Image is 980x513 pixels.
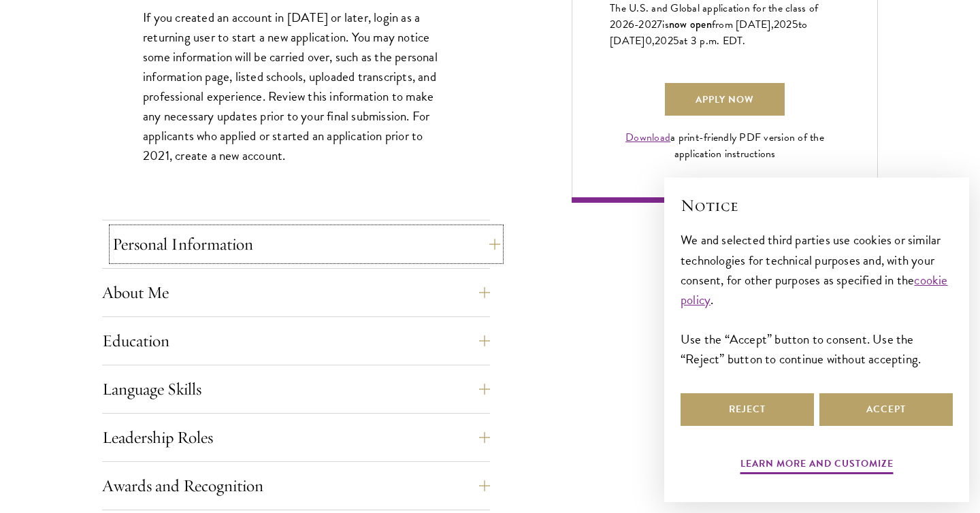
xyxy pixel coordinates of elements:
span: 202 [655,33,673,49]
button: Accept [819,393,953,426]
p: If you created an account in [DATE] or later, login as a returning user to start a new applicatio... [143,7,449,166]
div: a print-friendly PDF version of the application instructions [610,129,840,162]
span: to [DATE] [610,16,807,49]
a: Apply Now [665,83,785,116]
button: Leadership Roles [102,421,490,454]
span: , [652,33,655,49]
button: Awards and Recognition [102,469,490,502]
span: 5 [792,16,798,33]
span: is [662,16,669,33]
a: cookie policy [681,270,948,310]
a: Download [625,129,670,146]
span: from [DATE], [712,16,774,33]
span: now open [669,16,712,32]
button: Reject [681,393,814,426]
button: Education [102,325,490,357]
span: 0 [645,33,652,49]
span: 5 [673,33,679,49]
button: Learn more and customize [740,455,894,476]
div: We and selected third parties use cookies or similar technologies for technical purposes and, wit... [681,230,953,368]
span: at 3 p.m. EDT. [679,33,746,49]
span: 6 [628,16,634,33]
button: Personal Information [112,228,500,261]
h2: Notice [681,194,953,217]
span: 7 [657,16,662,33]
button: Language Skills [102,373,490,406]
span: -202 [634,16,657,33]
button: About Me [102,276,490,309]
span: 202 [774,16,792,33]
